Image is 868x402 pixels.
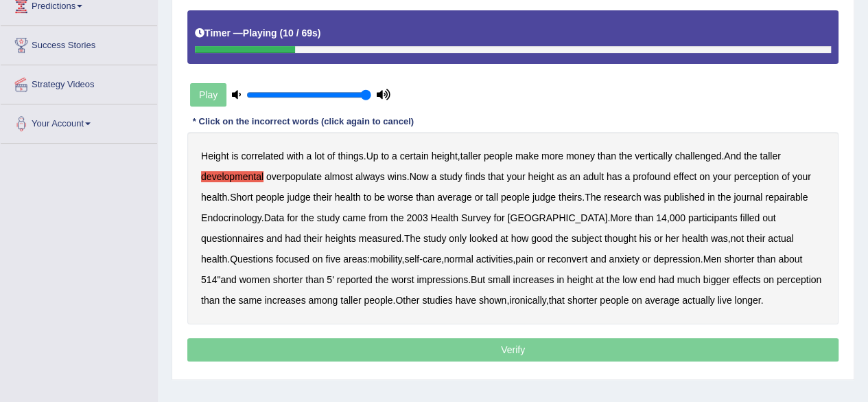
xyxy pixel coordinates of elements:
b: average [645,295,680,306]
b: mobility [370,254,401,265]
b: and [590,254,606,265]
b: pain [515,254,533,265]
b: actual [768,233,793,244]
b: a [306,150,312,161]
b: the [375,274,388,285]
b: ( [279,27,283,38]
b: be [374,192,385,203]
b: anxiety [609,254,639,265]
a: Strategy Videos [1,65,157,100]
b: focused [276,254,309,265]
b: worst [391,274,414,285]
b: care [423,254,441,265]
b: Data [264,212,285,223]
b: participants [688,212,738,223]
b: women [239,274,270,285]
b: and [220,274,236,285]
b: has [607,171,622,182]
b: [GEOGRAPHIC_DATA] [507,212,607,223]
b: developmental [201,171,263,182]
b: that [548,295,564,306]
b: came [342,212,366,223]
b: The [585,192,601,203]
b: was [711,233,728,244]
b: for [493,212,504,223]
b: had [658,274,674,285]
b: bigger [703,274,730,285]
b: in [707,192,715,203]
b: questionnaires [201,233,263,244]
b: on [699,171,710,182]
b: subject [571,233,601,244]
b: Height [201,150,228,161]
b: repairable [765,192,808,203]
b: on [763,274,774,285]
b: measured [359,233,401,244]
b: among [308,295,338,306]
b: low [622,274,637,285]
b: almost [325,171,353,182]
b: same [239,295,262,306]
b: not [730,233,743,244]
a: Success Stories [1,26,157,60]
b: a [624,171,630,182]
b: than [305,274,324,285]
b: on [631,295,642,306]
b: or [654,233,662,244]
b: small [488,274,511,285]
b: studies [422,295,452,306]
b: of [327,150,336,161]
b: Survey [461,212,491,223]
b: of [782,171,790,182]
b: money [566,150,595,161]
b: than [635,212,653,223]
b: end [640,274,655,285]
b: overpopulate [266,171,322,182]
b: than [201,295,220,306]
b: her [665,233,679,244]
b: filled [740,212,760,223]
b: at [500,233,508,244]
b: your [712,171,731,182]
b: Playing [243,27,277,38]
b: Short [230,192,253,203]
b: about [778,254,802,265]
b: things [338,150,363,161]
b: average [437,192,472,203]
b: people [600,295,629,306]
b: their [303,233,322,244]
b: adult [583,171,604,182]
b: reconvert [548,254,587,265]
b: make [515,150,539,161]
a: Your Account [1,104,157,139]
b: the [607,274,620,285]
b: or [642,254,650,265]
b: vertically [635,150,672,161]
b: people [484,150,513,161]
b: shorter [273,274,303,285]
b: 5' [327,274,333,285]
b: Now [410,171,429,182]
b: the [744,150,757,161]
b: lot [314,150,325,161]
b: good [531,233,552,244]
b: your [506,171,525,182]
b: 2003 [406,212,427,223]
b: activities [476,254,513,265]
b: journal [734,192,762,203]
b: people [501,192,530,203]
b: increases [265,295,306,306]
b: challenged [675,150,721,161]
h5: Timer — [195,28,320,38]
b: looked [469,233,497,244]
b: shorter [567,295,598,306]
b: on [312,254,323,265]
b: people [255,192,284,203]
b: 000 [670,212,685,223]
b: always [355,171,385,182]
b: self [404,254,419,265]
b: actually [682,295,714,306]
b: had [285,233,301,244]
b: longer [734,295,760,306]
b: More [610,212,632,223]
